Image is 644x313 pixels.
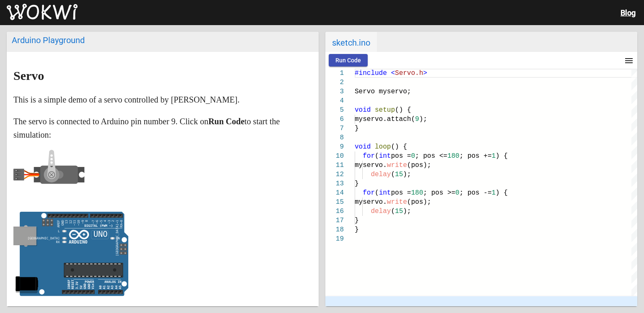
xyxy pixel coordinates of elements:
span: ( [375,152,379,160]
span: pos = [391,189,411,197]
div: 9 [325,142,344,151]
span: delay [371,171,391,178]
div: 6 [325,115,344,124]
span: } [355,217,359,224]
span: #include [355,69,387,77]
span: ) { [496,189,508,197]
span: setup [375,106,395,114]
span: loop [375,143,391,151]
span: myservo. [355,162,387,169]
span: ( [391,208,395,215]
span: delay [371,208,391,215]
span: ( [375,189,379,197]
a: Blog [621,8,636,17]
div: 1 [325,69,344,78]
span: ); [419,115,427,123]
span: ( [391,171,395,178]
span: ; pos >= [423,189,455,197]
div: 12 [325,170,344,179]
textarea: Editor content;Press Alt+F1 for Accessibility Options. [355,69,355,69]
span: sketch.ino [325,32,377,52]
span: 1 [492,189,496,197]
span: } [355,180,359,187]
span: 180 [447,152,460,160]
span: myservo. [355,198,387,206]
mat-icon: menu [624,56,634,66]
span: 9 [415,115,419,123]
p: This is a simple demo of a servo controlled by [PERSON_NAME]. [13,93,312,106]
div: 19 [325,234,344,244]
span: 0 [455,189,460,197]
span: ; pos -= [460,189,492,197]
div: 8 [325,133,344,142]
span: < [391,69,395,77]
p: The servo is connected to Arduino pin number 9. Click on to start the simulation: [13,115,312,141]
span: 1 [492,152,496,160]
div: 18 [325,225,344,234]
div: Arduino Playground [12,35,314,45]
img: Wokwi [7,4,78,21]
span: Servo myservo; [355,88,411,95]
span: myservo.attach( [355,115,415,123]
button: Run Code [329,54,368,67]
span: 180 [411,189,423,197]
div: 4 [325,96,344,105]
span: () { [391,143,407,151]
div: 3 [325,87,344,96]
span: ; pos <= [415,152,447,160]
span: ); [403,208,411,215]
span: 15 [395,208,403,215]
span: write [387,162,407,169]
div: 2 [325,78,344,87]
h1: Servo [13,69,312,82]
div: 13 [325,179,344,188]
span: (pos); [407,198,431,206]
strong: Run Code [208,117,244,126]
span: () { [395,106,411,114]
div: 5 [325,105,344,115]
span: 0 [411,152,415,160]
span: Run Code [335,57,361,64]
div: 17 [325,216,344,225]
div: 10 [325,151,344,161]
span: ; pos += [460,152,492,160]
span: int [379,152,391,160]
span: int [379,189,391,197]
span: } [355,125,359,132]
span: 15 [395,171,403,178]
span: for [363,189,375,197]
span: ); [403,171,411,178]
span: void [355,106,371,114]
span: write [387,198,407,206]
span: > [423,69,427,77]
div: 14 [325,188,344,198]
span: pos = [391,152,411,160]
span: for [363,152,375,160]
div: 7 [325,124,344,133]
span: } [355,226,359,233]
span: ) { [496,152,508,160]
span: (pos); [407,162,431,169]
div: 11 [325,161,344,170]
div: 15 [325,198,344,207]
div: 16 [325,207,344,216]
span: Servo.h [395,69,423,77]
span: void [355,143,371,151]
